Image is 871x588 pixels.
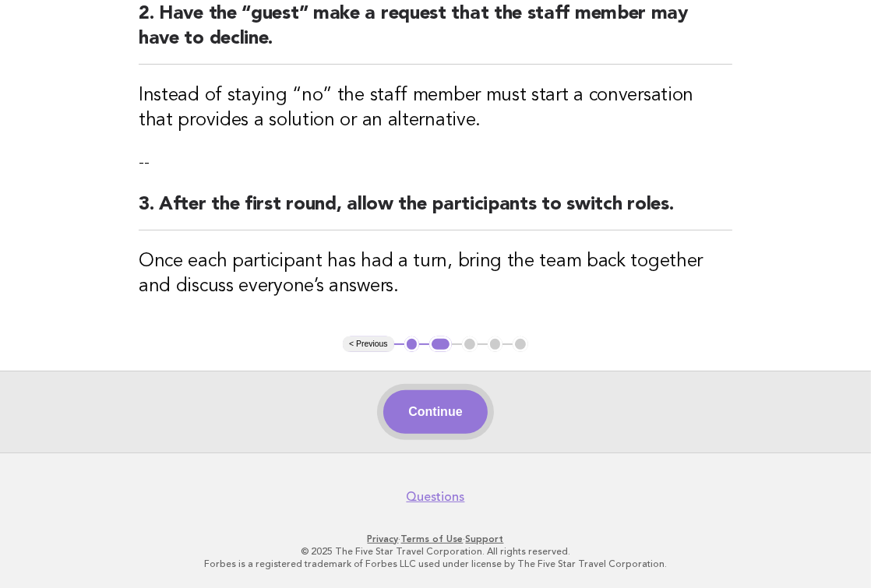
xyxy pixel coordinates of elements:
[466,533,504,544] a: Support
[139,249,732,299] h3: Once each participant has had a turn, bring the team back together and discuss everyone’s answers.
[343,336,393,352] button: < Previous
[404,336,420,352] button: 1
[22,533,849,545] p: · ·
[139,2,732,65] h2: 2. Have the “guest” make a request that the staff member may have to decline.
[22,545,849,558] p: © 2025 The Five Star Travel Corporation. All rights reserved.
[139,152,732,174] p: --
[429,336,452,352] button: 2
[407,489,465,505] a: Questions
[383,390,487,434] button: Continue
[368,533,399,544] a: Privacy
[139,192,732,231] h2: 3. After the first round, allow the participants to switch roles.
[22,558,849,570] p: Forbes is a registered trademark of Forbes LLC used under license by The Five Star Travel Corpora...
[401,533,464,544] a: Terms of Use
[139,83,732,133] h3: Instead of staying “no” the staff member must start a conversation that provides a solution or an...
